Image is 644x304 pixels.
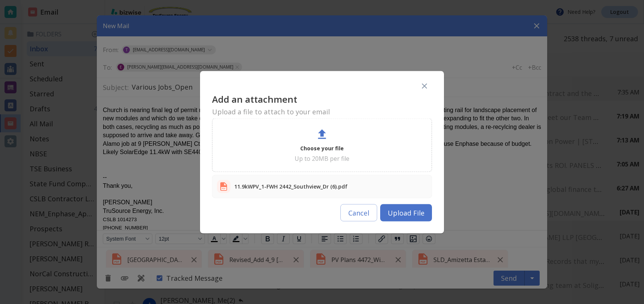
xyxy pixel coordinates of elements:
[6,110,444,118] p: TruSource Energy, Inc.
[212,93,432,105] h3: Add an attachment
[6,120,40,125] span: CSLB 1014273
[212,108,432,115] h6: Upload a file to attach to your email
[6,6,444,135] body: Rich Text Area. Press ALT-0 for help.
[6,43,444,60] div: Alamo job at 9 [PERSON_NAME] Ct may either increase the modules to 38 or use a 440w module. Targe...
[300,144,344,153] p: Choose your file
[6,9,444,43] div: Church is nearing final leg of permit review. Inverter swap/addition need to be reviewed. More im...
[380,204,432,221] button: Upload File
[340,204,377,221] button: Cancel
[212,118,432,172] div: Choose your fileUp to 20MB per file
[295,154,349,162] p: Up to 20MB per file
[6,128,51,133] span: [PHONE_NUMBER]
[234,180,348,193] p: 11.9kWPV_1-FWH 2442_Southview_Dr (6).pdf
[6,85,444,93] p: Thank you,
[217,180,230,193] img: attachment
[6,101,444,109] p: [PERSON_NAME]
[6,68,444,135] div: --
